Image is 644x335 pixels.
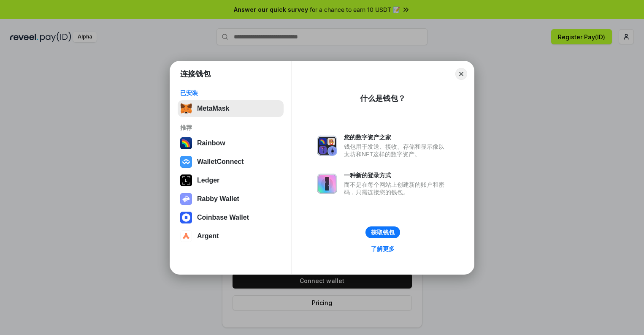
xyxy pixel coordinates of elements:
div: 已安装 [180,89,281,97]
div: 您的数字资产之家 [344,133,449,141]
button: Rainbow [178,135,284,152]
div: 钱包用于发送、接收、存储和显示像以太坊和NFT这样的数字资产。 [344,143,449,158]
div: WalletConnect [197,158,244,166]
h1: 连接钱包 [180,69,211,79]
button: 获取钱包 [365,226,400,238]
div: MetaMask [197,105,229,112]
img: svg+xml,%3Csvg%20xmlns%3D%22http%3A%2F%2Fwww.w3.org%2F2000%2Fsvg%22%20fill%3D%22none%22%20viewBox... [317,174,337,194]
button: Ledger [178,172,284,189]
div: 一种新的登录方式 [344,172,449,179]
div: Rainbow [197,139,225,147]
img: svg+xml,%3Csvg%20xmlns%3D%22http%3A%2F%2Fwww.w3.org%2F2000%2Fsvg%22%20width%3D%2228%22%20height%3... [180,174,192,186]
img: svg+xml,%3Csvg%20width%3D%2228%22%20height%3D%2228%22%20viewBox%3D%220%200%2028%2028%22%20fill%3D... [180,156,192,168]
button: Rabby Wallet [178,191,284,207]
div: 推荐 [180,124,281,131]
img: svg+xml,%3Csvg%20fill%3D%22none%22%20height%3D%2233%22%20viewBox%3D%220%200%2035%2033%22%20width%... [180,103,192,114]
img: svg+xml,%3Csvg%20width%3D%2228%22%20height%3D%2228%22%20viewBox%3D%220%200%2028%2028%22%20fill%3D... [180,212,192,223]
button: MetaMask [178,100,284,117]
div: 什么是钱包？ [360,93,406,103]
div: 而不是在每个网站上创建新的账户和密码，只需连接您的钱包。 [344,181,449,196]
button: Close [455,68,467,80]
div: 了解更多 [371,245,395,253]
img: svg+xml,%3Csvg%20xmlns%3D%22http%3A%2F%2Fwww.w3.org%2F2000%2Fsvg%22%20fill%3D%22none%22%20viewBox... [180,193,192,205]
button: WalletConnect [178,153,284,170]
div: Rabby Wallet [197,195,239,203]
img: svg+xml,%3Csvg%20width%3D%2228%22%20height%3D%2228%22%20viewBox%3D%220%200%2028%2028%22%20fill%3D... [180,230,192,242]
div: Coinbase Wallet [197,214,249,221]
a: 了解更多 [366,243,400,254]
div: Ledger [197,177,219,184]
img: svg+xml,%3Csvg%20width%3D%22120%22%20height%3D%22120%22%20viewBox%3D%220%200%20120%20120%22%20fil... [180,137,192,149]
img: svg+xml,%3Csvg%20xmlns%3D%22http%3A%2F%2Fwww.w3.org%2F2000%2Fsvg%22%20fill%3D%22none%22%20viewBox... [317,136,337,156]
button: Argent [178,228,284,245]
div: Argent [197,232,219,240]
div: 获取钱包 [371,229,395,236]
button: Coinbase Wallet [178,209,284,226]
